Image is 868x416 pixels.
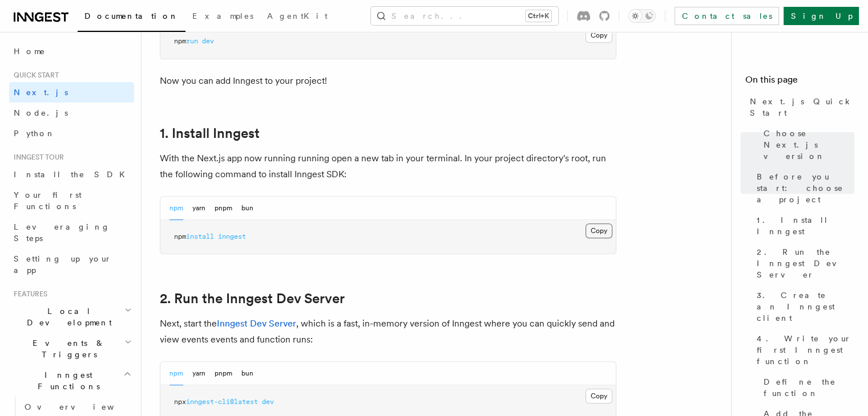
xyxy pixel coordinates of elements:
button: Local Development [9,301,134,333]
a: Leveraging Steps [9,217,134,248]
a: 1. Install Inngest [752,210,854,242]
a: Next.js Quick Start [745,91,854,123]
span: npm [174,37,186,45]
span: Local Development [9,305,124,328]
a: Python [9,123,134,144]
span: install [186,233,214,240]
a: 2. Run the Inngest Dev Server [160,291,345,307]
span: Home [14,46,46,57]
a: 1. Install Inngest [160,125,260,141]
span: Leveraging Steps [14,222,110,243]
a: Install the SDK [9,164,134,185]
a: Before you start: choose a project [752,166,854,210]
a: Choose Next.js version [759,123,854,166]
span: run [186,37,198,45]
span: inngest-cli@latest [186,398,258,406]
span: AgentKit [267,11,328,21]
a: Inngest Dev Server [217,318,296,329]
a: Your first Functions [9,185,134,217]
span: Choose Next.js version [764,128,854,162]
button: Search...Ctrl+K [371,7,558,25]
a: 2. Run the Inngest Dev Server [752,242,854,285]
span: Python [14,129,55,138]
button: Toggle dark mode [628,9,656,23]
kbd: Ctrl+K [526,10,551,22]
button: Events & Triggers [9,333,134,365]
a: Home [9,41,134,62]
p: With the Next.js app now running running open a new tab in your terminal. In your project directo... [160,150,616,182]
button: pnpm [215,197,232,220]
span: dev [202,37,214,45]
p: Now you can add Inngest to your project! [160,73,616,89]
span: inngest [218,233,246,240]
span: Define the function [764,376,854,399]
button: pnpm [215,362,232,385]
span: Inngest tour [9,153,64,162]
button: bun [241,197,253,220]
a: Next.js [9,82,134,103]
span: 1. Install Inngest [757,214,854,237]
a: 4. Write your first Inngest function [752,328,854,372]
a: 3. Create an Inngest client [752,285,854,328]
a: AgentKit [260,3,334,31]
span: Features [9,289,47,299]
span: dev [262,398,274,406]
span: Documentation [84,11,179,21]
button: Copy [586,28,612,43]
button: yarn [192,362,205,385]
button: npm [169,197,183,220]
a: Node.js [9,103,134,123]
a: Documentation [78,3,185,32]
button: Inngest Functions [9,365,134,397]
button: yarn [192,197,205,220]
a: Examples [185,3,260,31]
a: Sign Up [784,7,859,25]
span: 4. Write your first Inngest function [757,333,854,367]
span: 2. Run the Inngest Dev Server [757,246,854,280]
span: Next.js [14,88,68,97]
span: Examples [192,11,253,21]
button: Copy [586,389,612,403]
span: Node.js [14,108,68,117]
span: npm [174,233,186,240]
span: Events & Triggers [9,337,124,360]
p: Next, start the , which is a fast, in-memory version of Inngest where you can quickly send and vi... [160,316,616,348]
button: Copy [586,223,612,238]
span: Before you start: choose a project [757,171,854,205]
a: Define the function [759,372,854,403]
a: Setting up your app [9,248,134,280]
button: npm [169,362,183,385]
a: Contact sales [675,7,779,25]
span: Your first Functions [14,190,82,211]
span: Quick start [9,71,59,80]
span: Overview [25,402,142,411]
span: npx [174,398,186,406]
h4: On this page [745,73,854,91]
span: Setting up your app [14,254,112,275]
span: 3. Create an Inngest client [757,289,854,324]
span: Inngest Functions [9,369,123,392]
button: bun [241,362,253,385]
span: Install the SDK [14,170,132,179]
span: Next.js Quick Start [750,96,854,119]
